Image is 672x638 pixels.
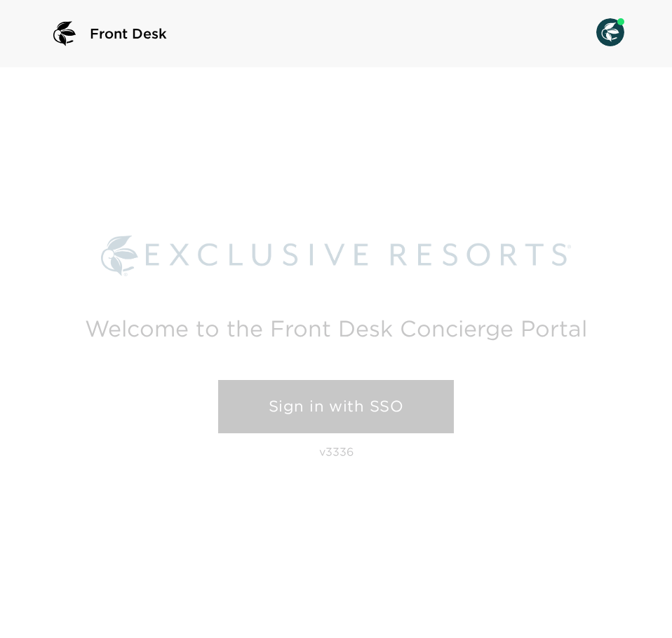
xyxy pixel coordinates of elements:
[218,380,454,433] a: Sign in with SSO
[596,18,624,46] img: User
[85,318,587,339] h2: Welcome to the Front Desk Concierge Portal
[48,17,81,50] img: logo
[101,236,572,276] img: Exclusive Resorts logo
[90,24,167,43] span: Front Desk
[319,444,354,459] p: v3336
